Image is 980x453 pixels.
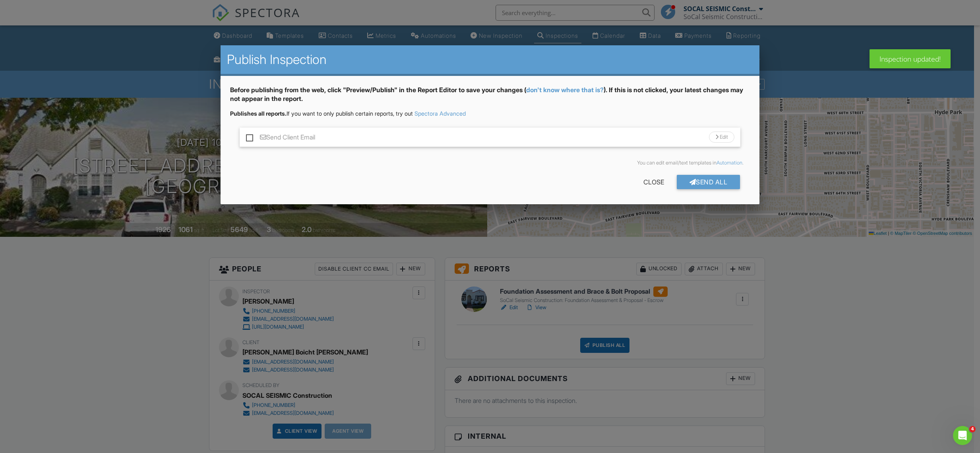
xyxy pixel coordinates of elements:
[230,85,750,110] div: Before publishing from the web, click "Preview/Publish" in the Report Editor to save your changes...
[631,175,677,189] div: Close
[870,49,951,68] div: Inspection updated!
[717,160,742,166] a: Automation
[230,110,287,117] strong: Publishes all reports.
[709,132,734,143] div: Edit
[236,160,744,166] div: You can edit email/text templates in .
[414,110,466,117] a: Spectora Advanced
[227,52,753,68] h2: Publish Inspection
[677,175,740,189] div: Send All
[969,426,976,432] span: 4
[526,86,604,94] a: don't know where that is?
[953,426,972,445] iframe: Intercom live chat
[246,134,315,143] label: Send Client Email
[230,110,413,117] span: If you want to only publish certain reports, try out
